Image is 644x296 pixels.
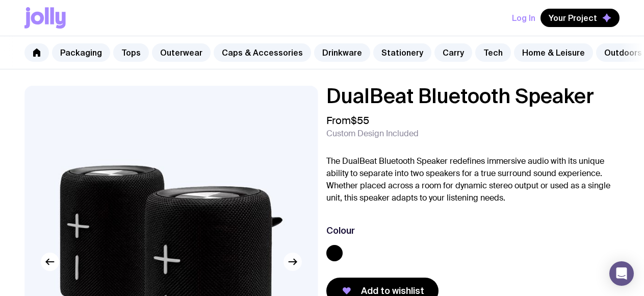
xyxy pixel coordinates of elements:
a: Home & Leisure [514,43,593,62]
span: Custom Design Included [326,129,419,139]
a: Tops [113,43,149,62]
a: Outerwear [152,43,211,62]
h3: Colour [326,225,355,237]
h1: DualBeat Bluetooth Speaker [326,86,620,106]
button: Log In [512,9,535,27]
div: Open Intercom Messenger [609,261,634,286]
a: Drinkware [314,43,370,62]
a: Stationery [373,43,431,62]
p: The DualBeat Bluetooth Speaker redefines immersive audio with its unique ability to separate into... [326,155,620,204]
button: Your Project [540,9,620,27]
a: Caps & Accessories [214,43,311,62]
span: From [326,114,369,127]
span: $55 [351,114,369,127]
a: Tech [475,43,511,62]
a: Carry [434,43,472,62]
a: Packaging [52,43,110,62]
span: Your Project [549,13,597,23]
